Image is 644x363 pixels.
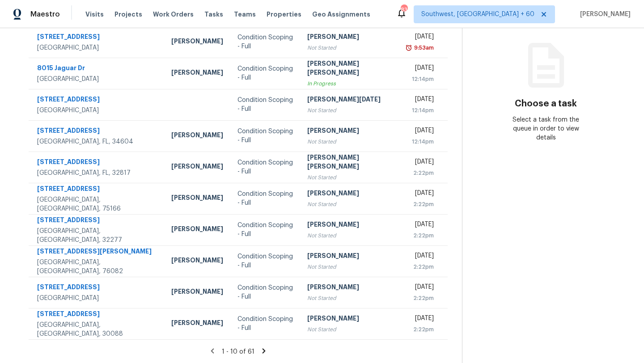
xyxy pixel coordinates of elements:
div: [STREET_ADDRESS] [37,157,157,169]
div: [PERSON_NAME] [171,162,223,173]
div: In Progress [307,79,393,88]
div: 8015 Jaguar Dr [37,63,157,75]
div: Condition Scoping - Full [237,283,293,301]
div: [DATE] [407,95,434,106]
div: [GEOGRAPHIC_DATA] [37,294,157,303]
div: [PERSON_NAME] [307,32,393,43]
div: [GEOGRAPHIC_DATA], [GEOGRAPHIC_DATA], 30088 [37,321,157,338]
div: [DATE] [407,314,434,325]
div: [DATE] [407,220,434,231]
div: 839 [401,5,407,14]
div: 2:22pm [407,325,434,334]
div: [PERSON_NAME] [171,193,223,204]
div: Not Started [307,106,393,115]
div: [PERSON_NAME] [171,287,223,298]
div: Condition Scoping - Full [237,315,293,333]
div: [STREET_ADDRESS] [37,184,157,195]
div: [GEOGRAPHIC_DATA] [37,43,157,52]
div: [PERSON_NAME] [307,314,393,325]
div: Condition Scoping - Full [237,96,293,114]
div: [GEOGRAPHIC_DATA] [37,75,157,84]
div: [DATE] [407,32,434,43]
div: Not Started [307,43,393,52]
span: Geo Assignments [312,10,370,19]
div: Not Started [307,262,393,271]
div: 9:53am [412,43,434,52]
div: 2:22pm [407,169,434,177]
span: [PERSON_NAME] [576,10,631,19]
div: Select a task from the queue in order to view details [504,115,588,142]
div: [PERSON_NAME] [PERSON_NAME] [307,59,393,79]
div: [STREET_ADDRESS] [37,283,157,294]
div: [GEOGRAPHIC_DATA], [GEOGRAPHIC_DATA], 32277 [37,227,157,245]
div: 12:14pm [407,75,434,84]
span: Teams [234,10,256,19]
div: [GEOGRAPHIC_DATA], [GEOGRAPHIC_DATA], 75166 [37,195,157,213]
div: [GEOGRAPHIC_DATA], FL, 32817 [37,169,157,177]
div: [DATE] [407,251,434,262]
div: [PERSON_NAME] [171,131,223,142]
div: 2:22pm [407,231,434,240]
span: 1 - 10 of 61 [222,349,254,355]
div: [PERSON_NAME][DATE] [307,95,393,106]
div: [PERSON_NAME] [307,189,393,200]
div: [PERSON_NAME] [171,68,223,79]
div: 12:14pm [407,106,434,115]
div: [GEOGRAPHIC_DATA], [GEOGRAPHIC_DATA], 76082 [37,258,157,276]
span: Southwest, [GEOGRAPHIC_DATA] + 60 [421,10,534,19]
span: Tasks [204,11,223,17]
div: Not Started [307,231,393,240]
div: 2:22pm [407,262,434,271]
div: [DATE] [407,63,434,75]
div: [STREET_ADDRESS] [37,95,157,106]
span: Properties [267,10,301,19]
div: Condition Scoping - Full [237,127,293,145]
div: Condition Scoping - Full [237,252,293,270]
div: Not Started [307,200,393,209]
div: [PERSON_NAME] [307,220,393,231]
h3: Choose a task [515,99,577,108]
div: [STREET_ADDRESS] [37,309,157,321]
div: 2:22pm [407,294,434,303]
div: Condition Scoping - Full [237,33,293,51]
span: Visits [85,10,104,19]
div: [DATE] [407,126,434,137]
div: [DATE] [407,157,434,169]
div: [PERSON_NAME] [171,256,223,267]
div: [STREET_ADDRESS] [37,215,157,227]
div: [STREET_ADDRESS] [37,32,157,43]
div: [DATE] [407,283,434,294]
div: [PERSON_NAME] [307,283,393,294]
div: Condition Scoping - Full [237,64,293,82]
div: [DATE] [407,189,434,200]
span: Projects [114,10,142,19]
div: Not Started [307,137,393,146]
div: Condition Scoping - Full [237,221,293,239]
div: [PERSON_NAME] [171,37,223,48]
div: [STREET_ADDRESS] [37,126,157,137]
div: [GEOGRAPHIC_DATA], FL, 34604 [37,137,157,146]
div: [PERSON_NAME] [PERSON_NAME] [307,153,393,173]
div: Not Started [307,294,393,303]
div: 2:22pm [407,200,434,209]
span: Maestro [30,10,60,19]
span: Work Orders [153,10,194,19]
div: [STREET_ADDRESS][PERSON_NAME] [37,247,157,258]
div: Not Started [307,173,393,182]
div: Condition Scoping - Full [237,190,293,207]
div: Condition Scoping - Full [237,158,293,176]
div: [PERSON_NAME] [307,126,393,137]
div: [PERSON_NAME] [307,251,393,262]
div: [PERSON_NAME] [171,224,223,236]
div: [GEOGRAPHIC_DATA] [37,106,157,115]
img: Overdue Alarm Icon [405,43,412,52]
div: Not Started [307,325,393,334]
div: [PERSON_NAME] [171,318,223,329]
div: 12:14pm [407,137,434,146]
